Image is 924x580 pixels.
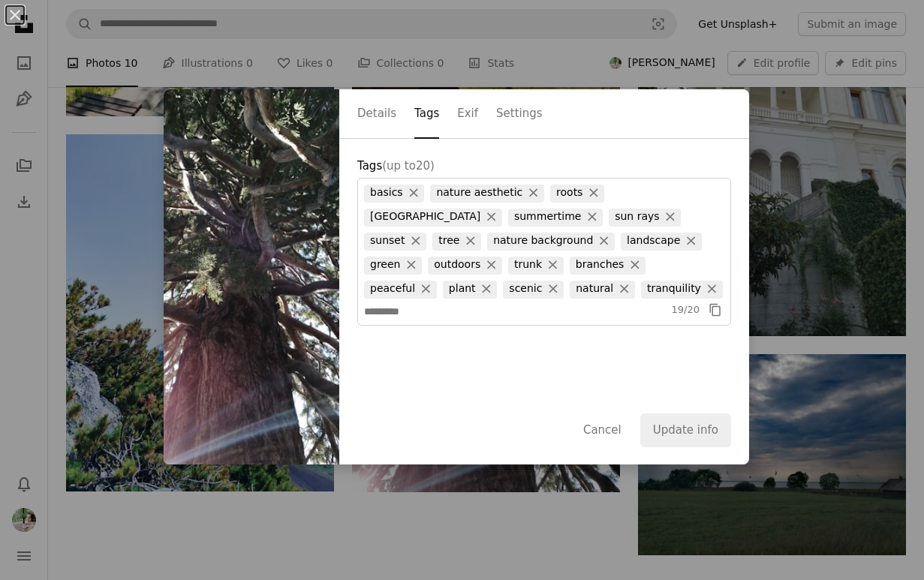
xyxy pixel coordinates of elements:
[496,90,543,139] button: Settings
[428,257,502,275] span: outdoors
[432,233,481,251] span: tree
[480,257,502,273] button: ×
[364,257,422,275] span: green
[443,281,497,299] span: plant
[522,185,544,201] button: ×
[701,281,723,297] button: ×
[508,257,564,275] span: trunk
[609,209,681,227] span: sun rays
[364,233,426,251] span: sunset
[364,185,424,203] span: basics
[400,257,422,273] button: ×
[414,90,439,139] button: Tags
[542,281,564,297] button: ×
[480,209,502,225] button: ×
[570,281,635,299] span: natural
[641,281,723,299] span: tranquility
[550,185,604,203] span: roots
[357,90,396,139] button: Details
[613,281,635,297] button: ×
[660,209,682,225] button: ×
[672,302,700,317] span: 19/20
[570,413,634,446] button: Cancel
[357,159,435,173] label: Tags
[364,209,502,227] span: [GEOGRAPHIC_DATA]
[624,257,646,273] button: ×
[542,257,564,273] button: ×
[581,209,603,225] button: ×
[364,281,437,299] span: peaceful
[405,233,426,249] button: ×
[403,185,425,201] button: ×
[164,89,339,464] img: photo-1759006491677-87449ec33a54
[503,281,564,299] span: scenic
[459,233,481,249] button: ×
[476,281,498,297] button: ×
[582,185,604,201] button: ×
[593,233,615,249] button: ×
[570,257,646,275] span: branches
[703,297,728,323] button: Copy to clipboard
[430,185,544,203] span: nature aesthetic
[382,159,435,173] span: (up to 20 )
[487,233,615,251] span: nature background
[508,209,603,227] span: summertime
[680,233,702,249] button: ×
[457,90,478,139] button: Exif
[621,233,702,251] span: landscape
[415,281,437,297] button: ×
[640,413,731,446] button: Update info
